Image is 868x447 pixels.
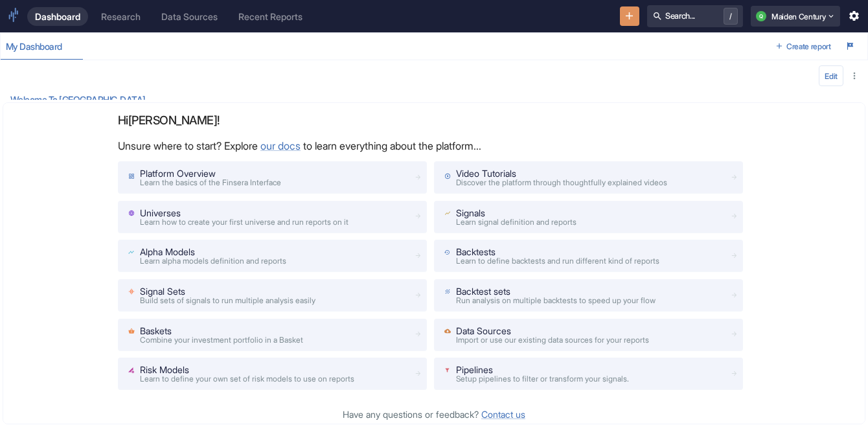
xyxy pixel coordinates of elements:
div: dashboard tabs [1,33,771,60]
a: Data Sources [154,7,225,26]
p: Signal Sets [140,284,315,298]
span: Learn to define backtests and run different kind of reports [456,256,659,266]
p: Backtest sets [456,284,656,298]
a: our docs [260,139,301,152]
a: BasketsCombine your investment portfolio in a Basket [118,319,427,351]
p: Signals [456,206,577,220]
a: Research [93,7,148,26]
a: Risk ModelsLearn to define your own set of risk models to use on reports [118,358,427,390]
a: PipelinesSetup pipelines to filter or transform your signals. [434,358,743,390]
span: Learn the basics of the Finsera Interface [140,178,281,187]
a: SignalsLearn signal definition and reports [434,201,743,233]
p: Unsure where to start? Explore to learn everything about the platform... [118,138,750,154]
span: Import or use our existing data sources for your reports [456,335,649,345]
button: Launch Tour [841,36,860,57]
span: Learn to define your own set of risk models to use on reports [140,374,354,384]
button: config [819,65,843,86]
a: Signal SetsBuild sets of signals to run multiple analysis easily [118,279,427,312]
p: Baskets [140,324,303,338]
p: Have any questions or feedback? [118,407,750,421]
span: Discover the platform through thoughtfully explained videos [456,178,667,187]
a: Video TutorialsDiscover the platform through thoughtfully explained videos [434,161,743,194]
button: QMaiden Century [751,6,840,27]
p: Universes [140,206,348,220]
div: Data Sources [161,11,218,22]
p: Hi [PERSON_NAME] ! [118,113,750,128]
p: Pipelines [456,363,629,376]
p: Alpha Models [140,245,286,258]
p: Data Sources [456,324,649,338]
span: Run analysis on multiple backtests to speed up your flow [456,295,656,305]
a: Contact us [481,409,525,420]
button: Create report [771,36,836,57]
div: My Dashboard [6,41,74,52]
a: Platform OverviewLearn the basics of the Finsera Interface [118,161,427,194]
a: BacktestsLearn to define backtests and run different kind of reports [434,240,743,272]
a: Recent Reports [231,7,310,26]
a: Dashboard [27,7,88,26]
button: New Resource [620,6,640,27]
a: Data SourcesImport or use our existing data sources for your reports [434,319,743,351]
p: Platform Overview [140,166,281,180]
span: Build sets of signals to run multiple analysis easily [140,295,315,305]
div: Dashboard [35,11,80,22]
span: Setup pipelines to filter or transform your signals. [456,374,629,384]
span: Learn alpha models definition and reports [140,256,286,266]
div: Research [101,11,141,22]
p: Risk Models [140,363,354,376]
span: Learn how to create your first universe and run reports on it [140,217,348,227]
div: Welcome to [GEOGRAPHIC_DATA] [10,94,146,106]
a: UniversesLearn how to create your first universe and run reports on it [118,201,427,233]
span: Combine your investment portfolio in a Basket [140,335,303,345]
a: Alpha ModelsLearn alpha models definition and reports [118,240,427,272]
p: Video Tutorials [456,166,667,180]
p: Backtests [456,245,659,258]
button: Search.../ [647,5,743,27]
div: Q [756,11,766,21]
span: Learn signal definition and reports [456,217,577,227]
div: Recent Reports [238,11,303,22]
a: Backtest setsRun analysis on multiple backtests to speed up your flow [434,279,743,312]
